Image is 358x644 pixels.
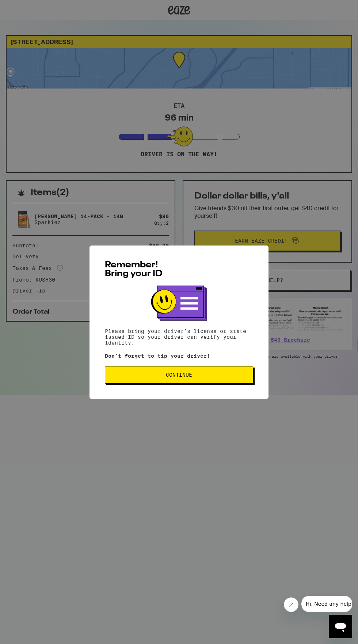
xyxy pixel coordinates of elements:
iframe: Message from company [301,596,352,612]
button: Continue [105,366,253,384]
iframe: Close message [284,597,298,612]
p: Please bring your driver's license or state issued ID so your driver can verify your identity. [105,328,253,346]
p: Don't forget to tip your driver! [105,353,253,359]
span: Continue [166,372,192,377]
span: Remember! Bring your ID [105,261,163,278]
span: Hi. Need any help? [4,5,53,11]
iframe: Button to launch messaging window [329,615,352,638]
